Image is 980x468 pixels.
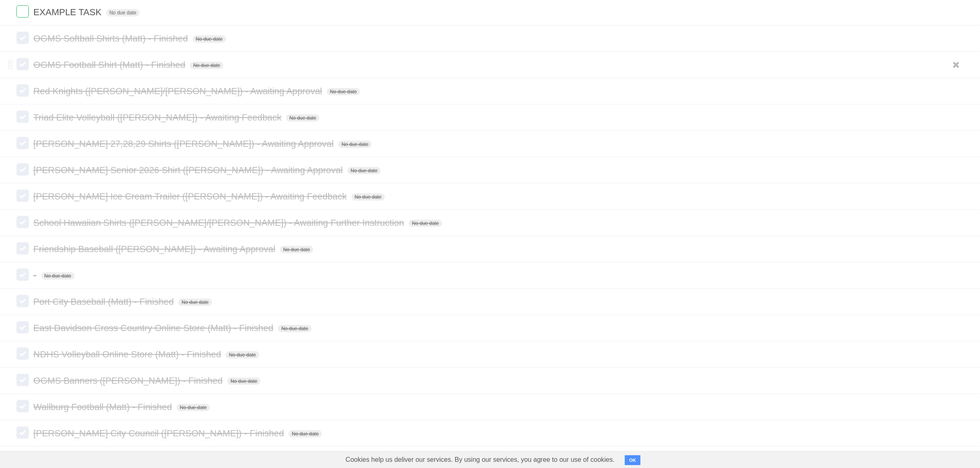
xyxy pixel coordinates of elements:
[16,32,29,44] label: Done
[190,62,223,69] span: No due date
[33,60,187,70] span: OGMS Football Shirt (Matt) - Finished
[33,139,336,149] span: [PERSON_NAME] 27,28,29 Shirts ([PERSON_NAME]) - Awaiting Approval
[16,321,29,334] label: Done
[33,375,225,386] span: OGMS Banners ([PERSON_NAME]) - Finished
[16,400,29,412] label: Done
[33,270,38,280] span: -
[33,165,345,175] span: [PERSON_NAME] Senior 2026 Shirt ([PERSON_NAME]) - Awaiting Approval
[347,167,381,174] span: No due date
[16,216,29,228] label: Done
[338,141,372,148] span: No due date
[16,163,29,176] label: Done
[16,242,29,255] label: Done
[193,35,226,43] span: No due date
[33,323,275,333] span: East Davidson Cross Country Online Store (Matt) - Finished
[338,452,623,468] span: Cookies help us deliver our services. By using our services, you agree to our use of cookies.
[33,86,324,96] span: Red Knights ([PERSON_NAME]/[PERSON_NAME]) - Awaiting Approval
[16,111,29,123] label: Done
[280,246,313,253] span: No due date
[16,58,29,70] label: Done
[33,349,223,359] span: NDHS Volleyball Online Store (Matt) - Finished
[33,33,190,44] span: OGMS Softball Shirts (Matt) - Finished
[16,190,29,202] label: Done
[33,112,284,123] span: Triad Elite Volleyball ([PERSON_NAME]) - Awaiting Feedback
[16,295,29,307] label: Done
[278,325,311,332] span: No due date
[16,269,29,281] label: Done
[289,430,322,438] span: No due date
[16,374,29,386] label: Done
[327,88,360,95] span: No due date
[286,114,319,122] span: No due date
[33,244,277,254] span: Friendship Baseball ([PERSON_NAME]) - Awaiting Approval
[177,404,210,411] span: No due date
[16,426,29,439] label: Done
[41,272,74,280] span: No due date
[16,5,29,18] label: Done
[16,137,29,149] label: Done
[409,220,442,227] span: No due date
[16,348,29,360] label: Done
[226,351,259,359] span: No due date
[625,455,641,465] button: OK
[33,7,103,17] span: EXAMPLE TASK
[33,297,176,307] span: Port City Baseball (Matt) - Finished
[33,191,349,202] span: [PERSON_NAME] Ice Cream Trailer ([PERSON_NAME]) - Awaiting Feedback
[351,193,385,201] span: No due date
[106,9,140,16] span: No due date
[33,218,406,228] span: School Hawaiian Shirts ([PERSON_NAME]/[PERSON_NAME]) - Awaiting Further Instruction
[33,428,286,438] span: [PERSON_NAME] City Council ([PERSON_NAME]) - Finished
[33,402,174,412] span: Wallburg Football (Matt) - Finished
[227,378,261,385] span: No due date
[178,299,212,306] span: No due date
[16,84,29,97] label: Done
